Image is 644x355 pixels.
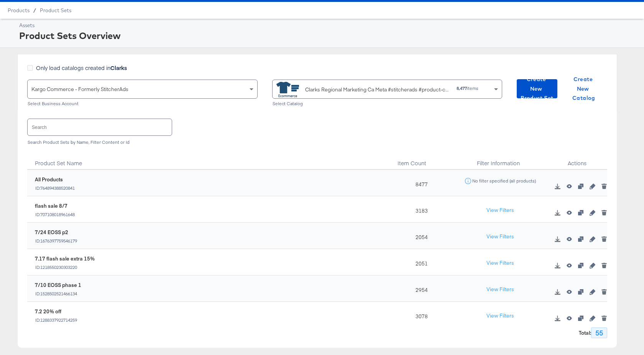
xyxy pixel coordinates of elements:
[27,151,390,170] div: Product Set Name
[35,212,75,217] div: ID: 707108018961648
[517,79,557,98] button: Create New Product Set
[567,75,601,103] span: Create New Catalog
[547,151,607,170] div: Actions
[390,302,450,328] div: 3078
[35,238,77,244] div: ID: 1676397759546179
[40,7,71,13] a: Product Sets
[591,327,607,338] div: 55
[110,64,127,72] strong: Clarks
[35,255,95,262] div: 7.17 flash sale extra 15%
[35,186,75,191] div: ID: 764894388520841
[456,86,479,91] div: items
[563,79,604,98] button: Create New Catalog
[35,176,75,183] div: All Products
[390,196,450,223] div: 3183
[481,204,519,217] button: View Filters
[390,223,450,249] div: 2054
[27,151,390,170] div: Toggle SortBy
[8,7,30,13] span: Products
[272,101,503,106] div: Select Catalog
[35,229,77,236] div: 7/24 EOSS p2
[390,151,450,170] div: Toggle SortBy
[305,86,451,94] div: Clarks Regional Marketing Ca Meta #stitcherads #product-catalog #keep
[481,309,519,323] button: View Filters
[36,64,127,72] span: Only load catalogs created in
[390,151,450,170] div: Item Count
[35,282,81,289] div: 7/10 EOSS phase 1
[390,275,450,302] div: 2954
[30,7,40,13] span: /
[579,329,591,337] strong: Total :
[27,101,258,106] div: Select Business Account
[35,202,75,210] div: flash sale 8/7
[35,318,77,323] div: ID: 1288337922714259
[390,170,450,196] div: 8477
[481,256,519,270] button: View Filters
[27,140,607,145] div: Search Product Sets by Name, Filter Content or Id
[481,230,519,244] button: View Filters
[390,249,450,275] div: 2051
[35,291,81,296] div: ID: 1528502521466134
[31,86,128,93] span: Kargo Commerce - Formerly StitcherAds
[520,75,554,103] span: Create New Product Set
[481,283,519,296] button: View Filters
[19,29,634,42] div: Product Sets Overview
[28,119,172,135] input: Search product sets
[19,22,634,29] div: Assets
[457,85,467,91] strong: 8,477
[35,265,95,270] div: ID: 1218550230303220
[472,178,536,184] div: No filter specified (all products)
[35,308,77,315] div: 7.2 20% off
[450,151,547,170] div: Filter Information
